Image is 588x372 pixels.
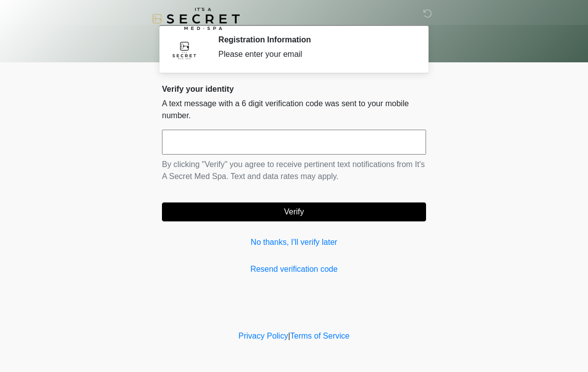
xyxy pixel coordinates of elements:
a: Resend verification code [162,263,426,275]
p: By clicking "Verify" you agree to receive pertinent text notifications from It's A Secret Med Spa... [162,159,426,183]
img: Agent Avatar [169,35,199,65]
button: Verify [162,202,426,221]
a: | [288,332,290,340]
a: No thanks, I'll verify later [162,236,426,248]
a: Privacy Policy [239,332,289,340]
h2: Registration Information [218,35,411,44]
h2: Verify your identity [162,84,426,94]
p: A text message with a 6 digit verification code was sent to your mobile number. [162,98,426,122]
a: Terms of Service [290,332,349,340]
div: Please enter your email [218,48,411,60]
img: It's A Secret Med Spa Logo [152,7,240,30]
